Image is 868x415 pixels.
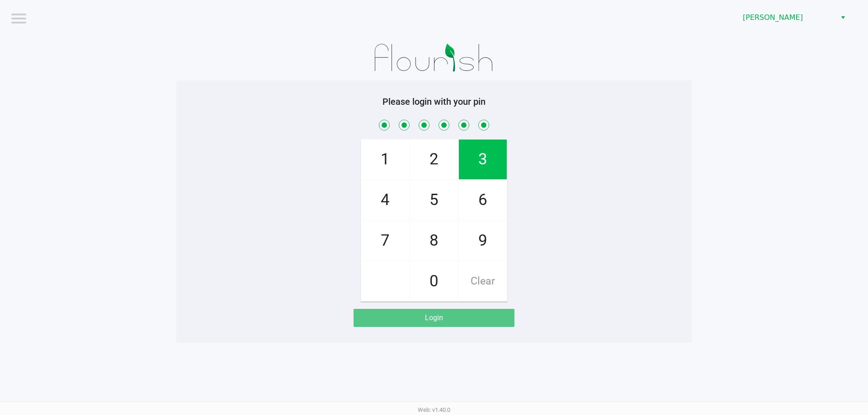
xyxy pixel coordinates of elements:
[183,96,685,107] h5: Please login with your pin
[410,140,458,179] span: 2
[410,221,458,261] span: 8
[836,9,849,26] button: Select
[459,261,507,301] span: Clear
[418,406,450,413] span: Web: v1.40.0
[361,140,409,179] span: 1
[459,140,507,179] span: 3
[361,180,409,220] span: 4
[410,180,458,220] span: 5
[361,221,409,261] span: 7
[459,180,507,220] span: 6
[410,261,458,301] span: 0
[743,12,831,23] span: [PERSON_NAME]
[459,221,507,261] span: 9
